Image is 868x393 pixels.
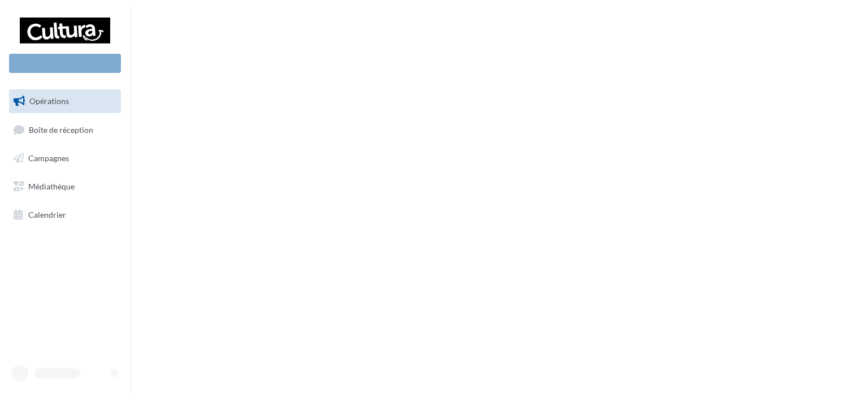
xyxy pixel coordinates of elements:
a: Opérations [7,89,123,113]
div: Nouvelle campagne [9,54,121,73]
a: Boîte de réception [7,118,123,142]
span: Opérations [29,96,69,106]
span: Campagnes [28,153,69,163]
span: Boîte de réception [29,124,93,134]
a: Calendrier [7,203,123,227]
span: Calendrier [28,209,66,219]
span: Médiathèque [28,182,75,191]
a: Campagnes [7,146,123,170]
a: Médiathèque [7,175,123,198]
